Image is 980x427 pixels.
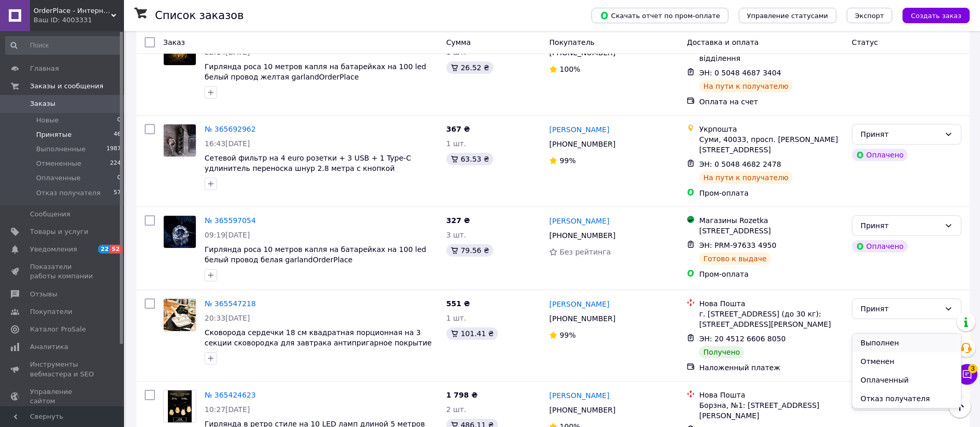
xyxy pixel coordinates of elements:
[36,145,86,154] span: Выполненные
[446,216,470,225] span: 327 ₴
[117,116,121,125] span: 0
[446,231,466,239] span: 3 шт.
[852,389,961,408] li: Отказ получателя
[36,159,81,168] span: Отмененные
[852,352,961,371] li: Отменен
[205,139,250,148] span: 16:43[DATE]
[155,9,244,22] h1: Список заказов
[30,325,86,334] span: Каталог ProSale
[163,38,185,46] span: Заказ
[5,36,122,55] input: Поиск
[446,139,466,148] span: 1 шт.
[699,124,843,134] div: Укрпошта
[699,362,843,373] div: Наложенный платеж
[699,298,843,309] div: Нова Пошта
[547,137,617,151] div: [PHONE_NUMBER]
[747,12,828,20] span: Управление статусами
[164,124,196,156] img: Фото товару
[36,130,72,139] span: Принятые
[164,299,196,331] img: Фото товару
[446,153,493,165] div: 63.53 ₴
[163,390,196,423] a: Фото товару
[687,38,758,46] span: Доставка и оплата
[549,216,609,226] a: [PERSON_NAME]
[110,245,122,254] span: 52
[549,299,609,309] a: [PERSON_NAME]
[205,328,432,347] a: Сковорода сердечки 18 см квадратная порционная на 3 секции сковородка для завтрака антипригарное ...
[205,216,256,225] a: № 365597054
[205,314,250,322] span: 20:33[DATE]
[699,390,843,400] div: Нова Пошта
[559,65,580,73] span: 100%
[205,62,426,81] a: Гирлянда роса 10 метров капля на батарейках на 100 led белый провод желтая garlandOrderPlace
[549,124,609,135] a: [PERSON_NAME]
[446,299,470,308] span: 551 ₴
[861,220,940,231] div: Принят
[205,154,411,183] a: Сетевой фильтр на 4 euro розетки + 3 USB + 1 Type-C удлинитель переноска шнур 2.8 метра с кнопкой...
[699,171,792,184] div: На пути к получателю
[168,390,191,422] img: Фото товару
[699,80,792,92] div: На пути к получателю
[699,160,781,168] span: ЭН: 0 5048 4682 2478
[30,210,70,219] span: Сообщения
[861,303,940,314] div: Принят
[446,244,493,257] div: 79.56 ₴
[446,125,470,133] span: 367 ₴
[699,346,744,358] div: Получено
[699,215,843,226] div: Магазины Rozetka
[699,335,786,343] span: ЭН: 20 4512 6606 8050
[205,245,426,264] a: Гирлянда роса 10 метров капля на батарейках на 100 led белый провод белая garlandOrderPlace
[164,216,196,248] img: Фото товару
[30,387,96,406] span: Управление сайтом
[699,226,843,236] div: [STREET_ADDRESS]
[30,245,77,254] span: Уведомления
[911,12,961,20] span: Создать заказ
[117,173,121,183] span: 0
[30,360,96,378] span: Инструменты вебмастера и SEO
[547,228,617,243] div: [PHONE_NUMBER]
[446,314,466,322] span: 1 шт.
[205,231,250,239] span: 09:19[DATE]
[699,69,781,77] span: ЭН: 0 5048 4687 3404
[30,64,59,73] span: Главная
[559,156,575,165] span: 99%
[205,391,256,399] a: № 365424623
[852,334,961,352] li: Выполнен
[861,129,940,140] div: Принят
[699,309,843,329] div: г. [STREET_ADDRESS] (до 30 кг): [STREET_ADDRESS][PERSON_NAME]
[852,240,908,252] div: Оплачено
[163,298,196,331] a: Фото товару
[30,227,88,236] span: Товары и услуги
[699,134,843,155] div: Суми, 40033, просп. [PERSON_NAME][STREET_ADDRESS]
[699,400,843,421] div: Борзна, №1: [STREET_ADDRESS][PERSON_NAME]
[549,38,595,46] span: Покупатель
[699,188,843,198] div: Пром-оплата
[699,241,776,249] span: ЭН: PRM-97633 4950
[34,15,124,25] div: Ваш ID: 4003331
[549,390,609,401] a: [PERSON_NAME]
[446,38,471,46] span: Сумма
[114,188,121,198] span: 57
[446,327,498,340] div: 101.41 ₴
[36,173,81,183] span: Оплаченные
[699,269,843,279] div: Пром-оплата
[847,8,892,23] button: Экспорт
[106,145,121,154] span: 1987
[205,299,256,308] a: № 365547218
[163,215,196,248] a: Фото товару
[559,248,611,256] span: Без рейтинга
[852,371,961,389] li: Оплаченный
[903,8,970,23] button: Создать заказ
[600,11,720,20] span: Скачать отчет по пром-оплате
[968,361,977,370] span: 3
[30,262,96,281] span: Показатели работы компании
[852,149,908,161] div: Оплачено
[446,405,466,414] span: 2 шт.
[205,125,256,133] a: № 365692962
[446,391,478,399] span: 1 798 ₴
[30,342,68,352] span: Аналитика
[30,290,57,299] span: Отзывы
[163,124,196,157] a: Фото товару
